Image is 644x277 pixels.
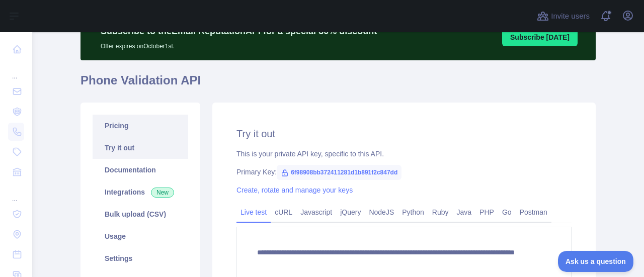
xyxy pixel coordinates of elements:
button: Subscribe [DATE] [502,28,578,46]
span: New [151,188,174,198]
a: Documentation [93,159,188,181]
p: Offer expires on October 1st. [101,38,377,50]
a: Usage [93,225,188,247]
h1: Phone Validation API [80,72,596,97]
div: This is your private API key, specific to this API. [236,149,572,159]
a: Bulk upload (CSV) [93,203,188,225]
a: Postman [516,204,551,220]
button: Invite users [535,8,592,24]
a: NodeJS [365,204,398,220]
div: Primary Key: [236,167,572,177]
a: Try it out [93,137,188,159]
a: Settings [93,247,188,269]
a: Create, rotate and manage your keys [236,186,353,194]
span: 6f98908bb372411281d1b891f2c847dd [277,165,401,180]
a: Live test [236,204,271,220]
span: Invite users [551,11,590,22]
a: Go [498,204,516,220]
a: Ruby [428,204,453,220]
div: ... [8,60,24,80]
a: PHP [475,204,498,220]
h2: Try it out [236,127,572,141]
a: Javascript [296,204,336,220]
a: jQuery [336,204,365,220]
a: Integrations New [93,181,188,203]
a: Pricing [93,115,188,137]
a: cURL [271,204,296,220]
a: Java [453,204,476,220]
iframe: Toggle Customer Support [558,251,634,272]
a: Python [398,204,428,220]
div: ... [8,183,24,203]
